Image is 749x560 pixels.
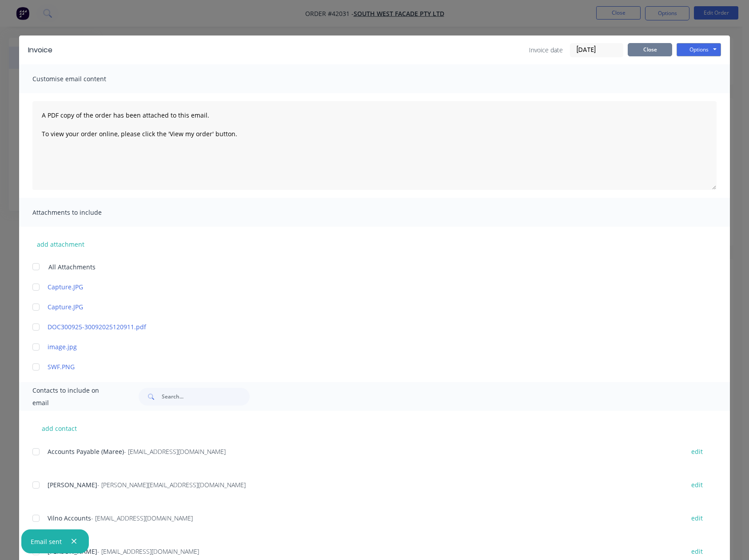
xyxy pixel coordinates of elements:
[124,447,226,456] span: - [EMAIL_ADDRESS][DOMAIN_NAME]
[28,45,52,55] div: Invoice
[48,302,675,312] a: Capture.JPG
[48,514,91,522] span: Vilno Accounts
[686,446,708,457] button: edit
[48,342,675,351] a: image.jpg
[32,206,130,219] span: Attachments to include
[32,422,86,435] button: add contact
[97,547,199,556] span: - [EMAIL_ADDRESS][DOMAIN_NAME]
[31,537,62,546] div: Email sent
[162,388,250,406] input: Search...
[32,384,116,409] span: Contacts to include on email
[48,481,97,489] span: [PERSON_NAME]
[686,479,708,491] button: edit
[48,322,675,331] a: DOC300925-30092025120911.pdf
[32,237,89,251] button: add attachment
[686,545,708,557] button: edit
[677,43,721,56] button: Options
[91,514,193,522] span: - [EMAIL_ADDRESS][DOMAIN_NAME]
[48,262,96,272] span: All Attachments
[48,447,124,456] span: Accounts Payable (Maree)
[32,73,130,85] span: Customise email content
[529,45,563,55] span: Invoice date
[628,43,672,56] button: Close
[32,101,717,190] textarea: A PDF copy of the order has been attached to this email. To view your order online, please click ...
[97,481,246,489] span: - [PERSON_NAME][EMAIL_ADDRESS][DOMAIN_NAME]
[48,362,675,371] a: SWF.PNG
[686,512,708,524] button: edit
[48,282,675,292] a: Capture.JPG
